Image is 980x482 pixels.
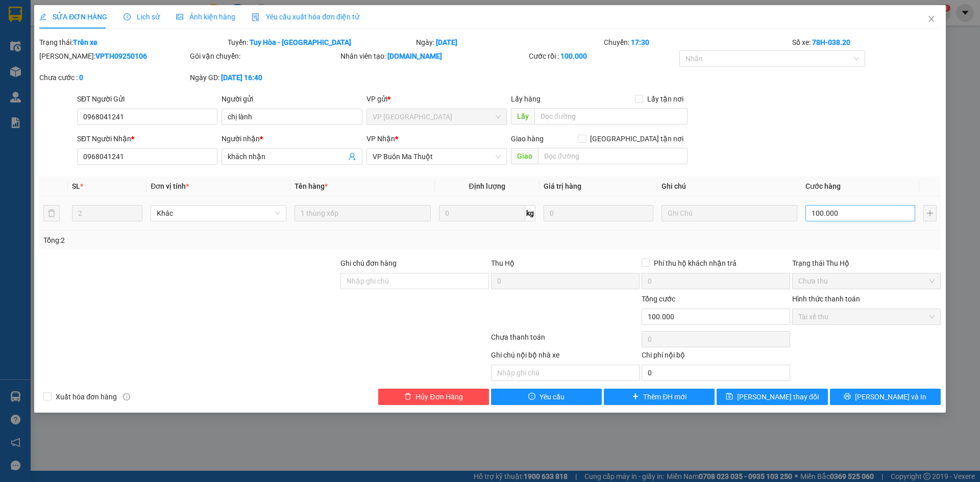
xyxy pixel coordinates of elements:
span: Giao [511,148,538,164]
span: Yêu cầu [540,391,565,402]
span: info-circle [123,393,130,400]
button: save[PERSON_NAME] thay đổi [717,389,827,405]
span: edit [39,13,46,20]
span: Tên hàng [295,182,328,190]
button: delete [43,205,60,221]
span: Lịch sử [124,13,160,21]
span: close [927,15,936,23]
input: Dọc đường [534,108,688,124]
span: [PERSON_NAME] thay đổi [737,391,819,402]
button: printer[PERSON_NAME] và In [830,389,941,405]
div: Người nhận [222,133,362,144]
span: exclamation-circle [528,393,535,401]
input: VD: Bàn, Ghế [295,205,430,221]
span: delete [404,393,411,401]
span: Chưa thu [798,273,935,289]
div: SĐT Người Nhận [77,133,217,144]
input: Ghi Chú [661,205,797,221]
input: 0 [544,205,653,221]
span: picture [176,13,183,20]
button: deleteHủy Đơn Hàng [378,389,489,405]
th: Ghi chú [657,176,801,196]
div: Trạng thái Thu Hộ [792,258,941,269]
span: Thu Hộ [491,259,514,267]
b: 0 [79,73,83,82]
div: [PERSON_NAME]: [39,50,188,62]
input: Nhập ghi chú [491,365,640,381]
span: Xuất hóa đơn hàng [52,391,121,402]
span: Đơn vị tính [151,182,189,190]
span: Tài xế thu [798,309,935,324]
span: Tổng cước [642,295,675,303]
div: Ngày GD: [190,72,338,83]
b: VPTH09250106 [95,52,147,60]
input: Ghi chú đơn hàng [340,273,489,289]
span: [PERSON_NAME] và In [855,391,926,402]
b: Tuy Hòa - [GEOGRAPHIC_DATA] [250,38,351,46]
div: Chưa cước : [39,72,188,83]
span: plus [632,393,639,401]
span: VP Tuy Hòa [373,109,501,124]
span: Khác [157,206,280,221]
img: icon [252,13,260,21]
button: plusThêm ĐH mới [604,389,715,405]
span: SL [72,182,80,190]
label: Ghi chú đơn hàng [340,259,397,267]
label: Hình thức thanh toán [792,295,860,303]
span: Định lượng [469,182,505,190]
span: Lấy hàng [511,95,541,103]
div: SĐT Người Gửi [77,93,217,105]
span: VP Buôn Ma Thuột [373,149,501,164]
span: kg [525,205,535,221]
b: [DOMAIN_NAME] [387,52,442,60]
span: Giá trị hàng [544,182,581,190]
div: Chuyến: [603,37,791,48]
span: user-add [348,153,356,161]
input: Dọc đường [538,148,688,164]
div: Chi phí nội bộ [642,349,790,365]
span: VP Nhận [366,135,395,143]
span: Thêm ĐH mới [643,391,687,402]
div: Chưa thanh toán [490,332,641,349]
div: Ghi chú nội bộ nhà xe [491,349,640,365]
button: Close [917,5,946,34]
b: Trên xe [73,38,97,46]
div: Gói vận chuyển: [190,50,338,62]
div: Trạng thái: [38,37,227,48]
div: Cước rồi : [529,50,677,62]
b: [DATE] 16:40 [221,73,262,82]
span: Ảnh kiện hàng [176,13,235,21]
b: 17:30 [631,38,649,46]
span: Lấy tận nơi [643,93,688,105]
span: Phí thu hộ khách nhận trả [650,258,741,269]
span: Hủy Đơn Hàng [415,391,462,402]
b: 100.000 [560,52,587,60]
div: Ngày: [415,37,603,48]
b: [DATE] [436,38,457,46]
span: SỬA ĐƠN HÀNG [39,13,107,21]
div: Nhân viên tạo: [340,50,527,62]
div: VP gửi [366,93,507,105]
span: clock-circle [124,13,131,20]
span: Cước hàng [805,182,841,190]
span: Lấy [511,108,534,124]
span: [GEOGRAPHIC_DATA] tận nơi [586,133,688,144]
span: Yêu cầu xuất hóa đơn điện tử [252,13,359,21]
div: Người gửi [222,93,362,105]
span: printer [844,393,851,401]
div: Tổng: 2 [43,235,378,246]
div: Số xe: [791,37,942,48]
button: exclamation-circleYêu cầu [491,389,602,405]
div: Tuyến: [227,37,415,48]
span: Giao hàng [511,135,544,143]
button: plus [923,205,937,221]
span: save [726,393,733,401]
b: 78H-038.20 [812,38,850,46]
